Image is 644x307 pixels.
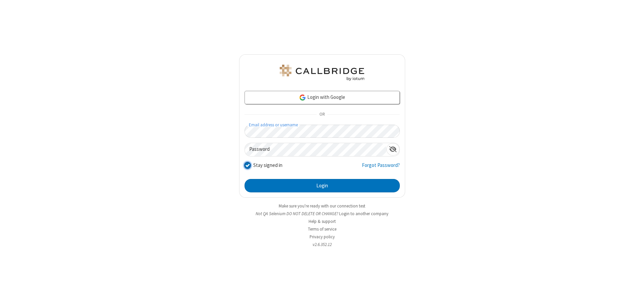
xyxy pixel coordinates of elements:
a: Forgot Password? [362,162,400,174]
label: Stay signed in [253,162,282,169]
img: google-icon.png [299,94,306,101]
a: Login with Google [245,91,400,104]
div: Show password [386,143,399,156]
input: Password [245,143,386,156]
a: Terms of service [308,226,336,232]
img: QA Selenium DO NOT DELETE OR CHANGE [278,65,366,81]
li: Not QA Selenium DO NOT DELETE OR CHANGE? [239,210,405,217]
button: Login to another company [339,210,388,217]
span: OR [317,110,327,119]
a: Make sure you're ready with our connection test [279,203,365,209]
a: Help & support [309,219,336,224]
input: Email address or username [245,125,400,138]
a: Privacy policy [310,234,335,240]
li: v2.6.352.12 [239,241,405,248]
button: Login [245,179,400,192]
